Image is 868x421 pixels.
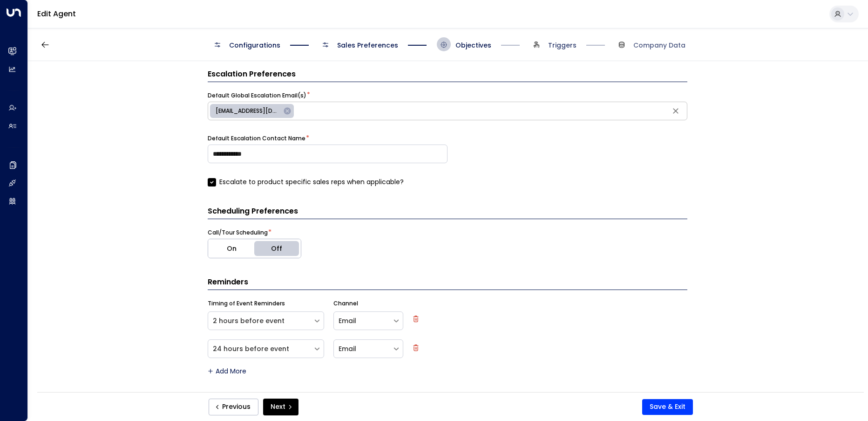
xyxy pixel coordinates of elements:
div: Platform [208,239,301,258]
div: [EMAIL_ADDRESS][DOMAIN_NAME] [210,104,294,118]
span: Triggers [548,41,576,50]
button: Off [254,239,301,258]
label: Default Global Escalation Email(s) [208,91,306,100]
a: Edit Agent [37,8,76,19]
h3: Escalation Preferences [208,69,687,82]
button: Clear [669,104,683,118]
button: Save & Exit [642,399,693,415]
span: Sales Preferences [337,41,398,50]
span: Objectives [455,41,491,50]
h3: Reminders [208,276,687,290]
h3: Scheduling Preferences [208,206,687,219]
span: [EMAIL_ADDRESS][DOMAIN_NAME] [210,107,286,115]
button: Previous [209,399,258,415]
button: Next [263,399,298,415]
label: Call/Tour Scheduling [208,228,268,237]
label: Escalate to product specific sales reps when applicable? [208,177,404,187]
button: On [208,239,255,258]
label: Timing of Event Reminders [208,299,285,308]
span: Company Data [633,41,685,50]
span: Configurations [229,41,280,50]
button: Add More [208,367,246,375]
label: Default Escalation Contact Name [208,134,305,143]
label: Channel [333,299,358,308]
